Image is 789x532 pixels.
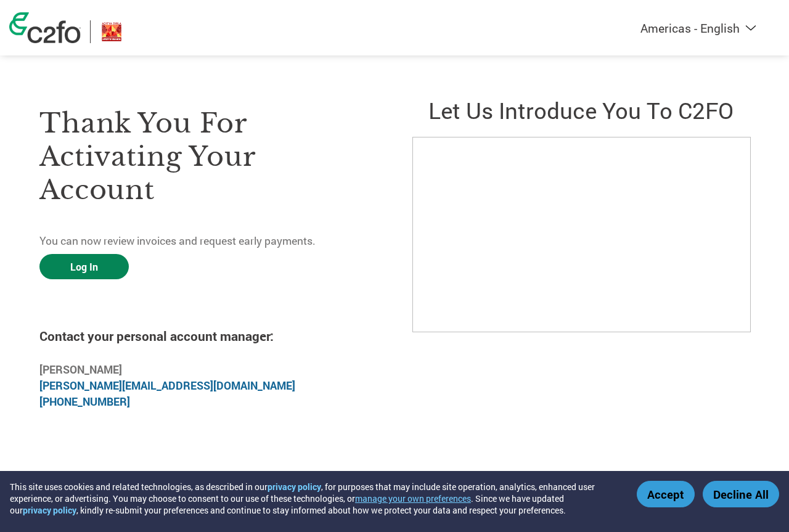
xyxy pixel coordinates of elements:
button: Accept [637,481,695,507]
a: privacy policy [23,504,76,516]
img: c2fo logo [9,12,81,43]
button: Decline All [703,481,779,507]
button: manage your own preferences [355,493,471,504]
a: privacy policy [268,481,321,493]
a: [PERSON_NAME][EMAIL_ADDRESS][DOMAIN_NAME] [39,379,295,393]
iframe: C2FO Introduction Video [412,137,751,332]
h4: Contact your personal account manager: [39,327,377,345]
div: This site uses cookies and related technologies, as described in our , for purposes that may incl... [10,481,619,516]
img: ABLBL [100,20,123,43]
h2: Let us introduce you to C2FO [412,95,750,125]
h3: Thank you for activating your account [39,107,377,207]
a: Log In [39,254,129,279]
p: You can now review invoices and request early payments. [39,233,377,249]
b: [PERSON_NAME] [39,362,122,377]
a: [PHONE_NUMBER] [39,395,130,409]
